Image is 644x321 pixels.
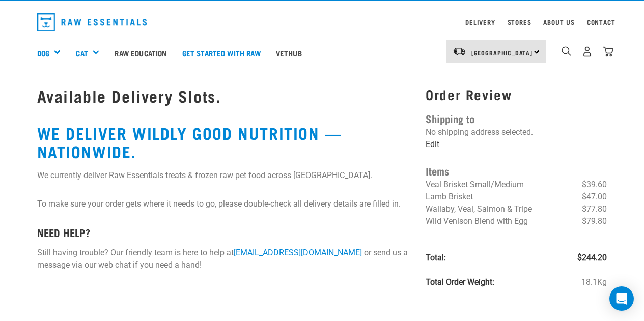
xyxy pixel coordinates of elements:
h1: Available Delivery Slots. [37,86,413,105]
h4: Items [426,163,607,179]
a: [EMAIL_ADDRESS][DOMAIN_NAME] [234,248,364,257]
span: Lamb Brisket [426,192,473,201]
p: No shipping address selected. [426,126,607,138]
a: Vethub [268,33,310,73]
h2: WE DELIVER WILDLY GOOD NUTRITION — NATIONWIDE. [37,124,413,160]
span: $47.00 [582,191,607,203]
span: Veal Brisket Small/Medium [426,180,524,189]
span: Wallaby, Veal, Salmon & Tripe [426,204,532,214]
nav: dropdown navigation [29,9,615,35]
a: About Us [543,20,574,24]
strong: Total: [426,253,446,262]
span: $79.80 [582,215,607,227]
p: We currently deliver Raw Essentials treats & frozen raw pet food across [GEOGRAPHIC_DATA]. [37,169,413,182]
a: Delivery [465,20,495,24]
span: $244.20 [577,252,607,264]
a: Raw Education [107,33,174,73]
img: user.png [582,46,593,57]
a: Get started with Raw [175,33,268,73]
div: Open Intercom Messenger [609,286,634,311]
h4: Shipping to [426,110,607,126]
strong: Total Order Weight: [426,277,494,287]
a: Contact [587,20,615,24]
a: Cat [76,47,88,59]
a: Dog [37,47,49,59]
img: home-icon@2x.png [603,46,613,57]
img: van-moving.png [453,47,466,56]
a: Stores [508,20,531,24]
span: Wild Venison Blend with Egg [426,216,528,226]
img: home-icon-1@2x.png [562,46,571,56]
span: [GEOGRAPHIC_DATA] [471,51,533,54]
span: $77.80 [582,203,607,215]
img: Raw Essentials Logo [37,13,147,31]
h3: Order Review [426,86,607,102]
p: Still having trouble? Our friendly team is here to help at or send us a message via our web chat ... [37,247,413,271]
h4: NEED HELP? [37,226,413,238]
a: Edit [426,139,439,149]
span: 18.1Kg [581,276,607,288]
span: $39.60 [582,179,607,191]
p: To make sure your order gets where it needs to go, please double-check all delivery details are f... [37,198,413,210]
